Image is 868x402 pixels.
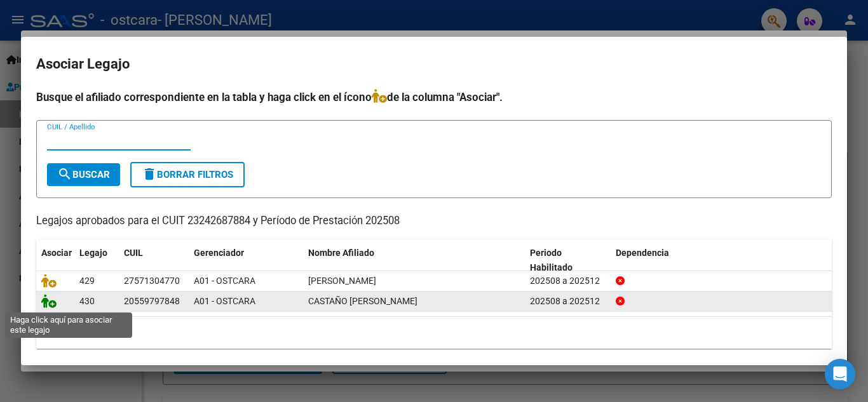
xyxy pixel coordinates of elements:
h4: Busque el afiliado correspondiente en la tabla y haga click en el ícono de la columna "Asociar". [36,89,832,105]
span: Dependencia [616,248,669,258]
datatable-header-cell: Legajo [74,239,119,281]
span: Periodo Habilitado [530,248,573,272]
div: 27571304770 [124,274,180,288]
datatable-header-cell: Nombre Afiliado [303,239,525,281]
span: Nombre Afiliado [308,248,374,258]
datatable-header-cell: CUIL [119,239,189,281]
div: Open Intercom Messenger [825,359,855,389]
span: 429 [79,276,95,286]
datatable-header-cell: Periodo Habilitado [525,239,611,281]
div: 202508 a 202512 [530,294,606,309]
span: Gerenciador [194,248,244,258]
p: Legajos aprobados para el CUIT 23242687884 y Período de Prestación 202508 [36,213,832,229]
span: A01 - OSTCARA [194,296,255,306]
span: 430 [79,296,95,306]
datatable-header-cell: Gerenciador [189,239,303,281]
mat-icon: delete [142,166,157,182]
span: CUIL [124,248,143,258]
datatable-header-cell: Dependencia [611,239,832,281]
span: Legajo [79,248,107,258]
span: A01 - OSTCARA [194,276,255,286]
span: CASTAÑO SEBASTIAN ZACARIAS [308,296,417,306]
div: 202508 a 202512 [530,274,606,288]
span: Asociar [41,248,72,258]
span: Buscar [57,169,110,180]
mat-icon: search [57,166,72,182]
div: 2 registros [36,317,832,349]
h2: Asociar Legajo [36,52,832,76]
button: Buscar [47,163,120,186]
span: Borrar Filtros [142,169,233,180]
span: PABON ZOHE SELENA [308,276,376,286]
datatable-header-cell: Asociar [36,239,74,281]
button: Borrar Filtros [130,162,245,187]
div: 20559797848 [124,294,180,309]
